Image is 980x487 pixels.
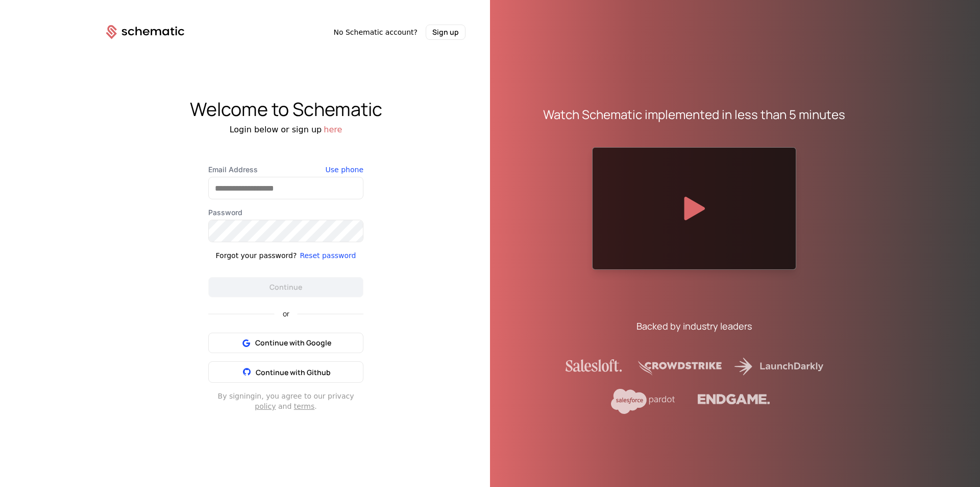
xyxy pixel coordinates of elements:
[294,402,315,410] a: terms
[333,27,418,37] span: No Schematic account?
[543,106,845,123] div: Watch Schematic implemented in less than 5 minutes
[255,402,276,410] a: policy
[208,165,363,175] label: Email Address
[208,277,363,297] button: Continue
[82,99,490,120] div: Welcome to Schematic
[256,367,331,377] span: Continue with Github
[208,333,363,353] button: Continue with Google
[324,124,342,136] button: here
[275,310,298,317] span: or
[326,165,363,175] button: Use phone
[208,361,363,383] button: Continue with Github
[216,250,297,261] div: Forgot your password?
[636,319,752,333] div: Backed by industry leaders
[255,338,331,348] span: Continue with Google
[208,207,363,218] label: Password
[208,391,363,411] div: By signing in , you agree to our privacy and .
[300,250,356,261] button: Reset password
[426,25,465,40] button: Sign up
[82,124,490,136] div: Login below or sign up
